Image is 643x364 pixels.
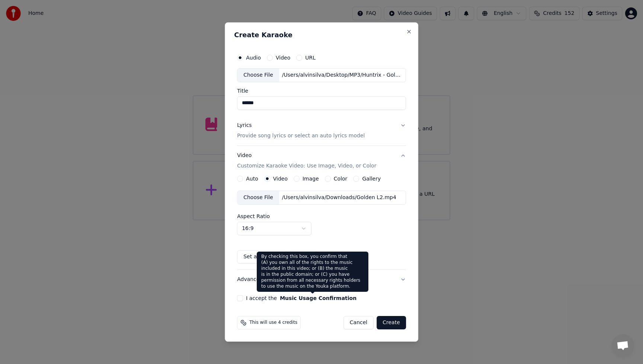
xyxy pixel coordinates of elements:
button: Create [377,316,406,329]
button: Advanced [237,270,406,289]
button: LyricsProvide song lyrics or select an auto lyrics model [237,116,406,146]
label: Image [303,176,319,181]
button: Set as Default [237,250,287,264]
div: Choose File [237,68,279,82]
div: Choose File [237,191,279,204]
label: Auto [246,176,258,181]
label: Video [273,176,288,181]
label: Gallery [362,176,381,181]
label: URL [305,55,316,60]
label: Title [237,88,406,93]
button: I accept the [280,296,356,301]
div: By checking this box, you confirm that (A) you own all of the rights to the music included in thi... [257,252,368,292]
h2: Create Karaoke [234,32,409,38]
label: Audio [246,55,261,60]
div: /Users/alvinsilva/Desktop/MP3/Huntrix - Golden (Lyrics) KPop Demon Hunters.mp3 [279,71,406,79]
div: Video [237,152,376,170]
div: /Users/alvinsilva/Downloads/Golden L2.mp4 [279,194,399,201]
div: Lyrics [237,122,252,129]
button: Cancel [343,316,374,329]
p: Provide song lyrics or select an auto lyrics model [237,132,365,140]
button: VideoCustomize Karaoke Video: Use Image, Video, or Color [237,146,406,176]
div: VideoCustomize Karaoke Video: Use Image, Video, or Color [237,176,406,269]
label: I accept the [246,296,356,301]
label: Video [276,55,290,60]
p: Customize Karaoke Video: Use Image, Video, or Color [237,162,376,170]
label: Aspect Ratio [237,214,406,219]
button: Reset [289,250,317,264]
label: Color [334,176,348,181]
span: This will use 4 credits [249,320,297,326]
